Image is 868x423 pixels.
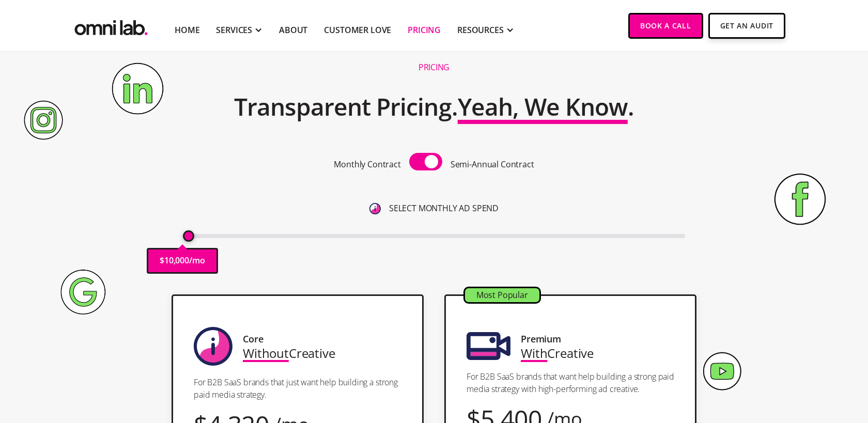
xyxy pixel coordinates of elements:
[72,13,150,38] img: Omni Lab: B2B SaaS Demand Generation Agency
[458,90,628,122] span: Yeah, We Know
[521,332,561,346] div: Premium
[164,254,189,268] p: 10,000
[419,62,450,73] h1: Pricing
[234,86,634,128] h2: Transparent Pricing. .
[408,24,441,36] a: Pricing
[521,346,594,360] div: Creative
[216,24,252,36] div: SERVICES
[628,13,703,39] a: Book a Call
[243,332,263,346] div: Core
[708,13,785,39] a: Get An Audit
[369,203,381,214] img: 6410812402e99d19b372aa32_omni-nav-info.svg
[389,201,499,215] p: SELECT MONTHLY AD SPEND
[175,24,199,36] a: Home
[682,303,868,423] iframe: Chat Widget
[334,158,400,171] p: Monthly Contract
[324,24,391,36] a: Customer Love
[243,346,335,360] div: Creative
[467,370,674,395] p: For B2B SaaS brands that want help building a strong paid media strategy with high-performing ad ...
[465,288,539,302] div: Most Popular
[194,376,401,401] p: For B2B SaaS brands that just want help building a strong paid media strategy.
[189,254,205,268] p: /mo
[279,24,307,36] a: About
[521,344,547,362] span: With
[243,344,289,362] span: Without
[457,24,504,36] div: RESOURCES
[160,254,164,268] p: $
[451,158,534,171] p: Semi-Annual Contract
[72,13,150,38] a: home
